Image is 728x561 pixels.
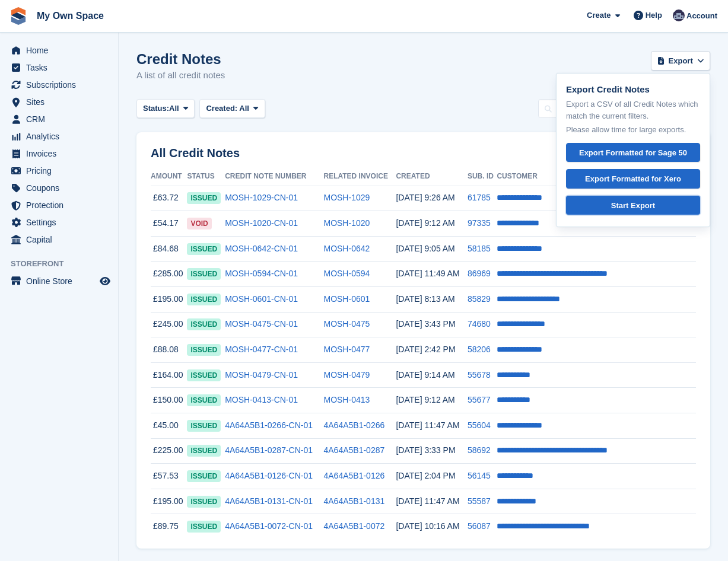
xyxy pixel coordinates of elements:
a: 4A64A5B1-0126 [323,471,384,480]
span: Account [686,10,717,22]
a: menu [6,214,112,231]
th: Related Invoice [323,167,396,186]
a: MOSH-0594-CN-01 [225,269,298,278]
img: Gary Chamberlain [673,9,685,21]
a: MOSH-0601 [323,294,370,304]
span: issued [187,243,221,255]
a: MOSH-0475-CN-01 [225,319,298,329]
span: issued [187,268,221,280]
span: Protection [26,197,97,213]
span: Pricing [26,162,97,179]
a: MOSH-1029-CN-01 [225,193,298,202]
a: 4A64A5B1-0126-CN-01 [225,471,313,480]
th: Created [396,167,467,186]
a: MOSH-0479-CN-01 [225,370,298,380]
td: £225.00 [151,438,187,464]
a: 55587 [468,496,491,506]
a: 4A64A5B1-0287-CN-01 [225,445,313,455]
a: 58206 [468,345,491,354]
a: MOSH-0594 [323,269,370,278]
time: 2025-09-01 08:26:53 UTC [396,193,454,202]
a: 61785 [468,193,491,202]
time: 2025-05-27 10:49:55 UTC [396,269,459,278]
div: Export Formatted for Sage 50 [576,147,690,159]
td: £89.75 [151,514,187,539]
a: MOSH-0477-CN-01 [225,345,298,354]
th: Amount [151,167,187,186]
a: menu [6,273,112,289]
a: 58185 [468,244,491,253]
div: Export Formatted for Xero [576,173,690,185]
span: issued [187,521,221,533]
th: Credit Note Number [225,167,323,186]
a: 55677 [468,395,491,404]
a: 4A64A5B1-0072 [323,521,384,531]
a: 85829 [468,294,491,304]
a: MOSH-0642 [323,244,370,253]
time: 2025-06-03 08:05:08 UTC [396,244,454,253]
p: Please allow time for large exports. [566,124,700,136]
span: Status: [143,103,169,114]
span: Home [26,42,97,59]
time: 2025-08-26 08:12:18 UTC [396,218,454,228]
span: All [239,104,249,113]
h1: Credit Notes [136,51,225,67]
time: 2025-01-21 11:47:38 UTC [396,420,459,430]
time: 2024-11-20 14:04:35 UTC [396,471,455,480]
a: 4A64A5B1-0287 [323,445,384,455]
td: £150.00 [151,388,187,413]
th: Status [187,167,225,186]
a: MOSH-1029 [323,193,370,202]
a: 58692 [468,445,491,455]
a: menu [6,231,112,248]
a: 74680 [468,319,491,329]
span: Invoices [26,145,97,162]
th: Customer [497,167,696,186]
a: 4A64A5B1-0266 [323,420,384,430]
a: 4A64A5B1-0266-CN-01 [225,420,313,430]
span: issued [187,420,221,432]
a: menu [6,180,112,196]
span: Online Store [26,273,97,289]
span: issued [187,496,221,508]
a: menu [6,128,112,145]
div: Start Export [576,200,690,212]
a: menu [6,42,112,59]
a: MOSH-1020-CN-01 [225,218,298,228]
time: 2024-10-31 10:16:56 UTC [396,521,459,531]
a: MOSH-0413-CN-01 [225,395,298,404]
a: MOSH-0479 [323,370,370,380]
a: 4A64A5B1-0072-CN-01 [225,521,313,531]
a: MOSH-0475 [323,319,370,329]
span: issued [187,294,221,305]
time: 2024-12-16 15:33:44 UTC [396,445,455,455]
td: £54.17 [151,211,187,237]
p: A list of all credit notes [136,69,225,82]
span: issued [187,318,221,330]
a: 56145 [468,471,491,480]
a: menu [6,94,112,110]
span: Analytics [26,128,97,145]
a: My Own Space [32,6,109,26]
span: Subscriptions [26,76,97,93]
span: Capital [26,231,97,248]
a: 97335 [468,218,491,228]
button: Export [651,51,710,71]
p: Export a CSV of all Credit Notes which match the current filters. [566,98,700,122]
time: 2025-05-09 14:43:04 UTC [396,319,455,329]
a: Export Formatted for Xero [566,169,700,189]
a: menu [6,76,112,93]
a: Preview store [98,274,112,288]
button: Created: All [199,99,265,119]
span: All [169,103,179,114]
span: Create [587,9,611,21]
span: issued [187,394,221,406]
span: issued [187,445,221,457]
td: £88.08 [151,337,187,363]
th: Sub. ID [468,167,497,186]
a: MOSH-0477 [323,345,370,354]
td: £195.00 [151,287,187,313]
a: Export Formatted for Sage 50 [566,143,700,162]
span: issued [187,369,221,381]
span: Coupons [26,180,97,196]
